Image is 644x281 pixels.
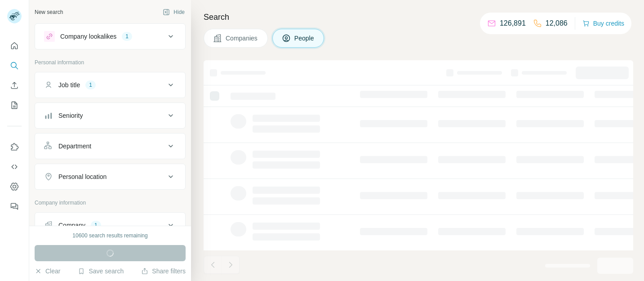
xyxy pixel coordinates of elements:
[141,267,186,276] button: Share filters
[156,5,191,19] button: Hide
[35,26,185,47] button: Company lookalikes1
[7,178,22,195] button: Dashboard
[7,77,22,94] button: Enrich CSV
[7,159,22,175] button: Use Surfe API
[122,32,132,40] div: 1
[35,199,186,207] p: Company information
[58,142,91,151] div: Department
[204,11,633,23] h4: Search
[58,111,83,120] div: Seniority
[500,18,526,29] p: 126,891
[35,8,63,16] div: New search
[35,58,186,67] p: Personal information
[60,32,116,41] div: Company lookalikes
[7,58,22,74] button: Search
[35,166,185,187] button: Personal location
[58,80,80,89] div: Job title
[78,267,124,276] button: Save search
[58,172,107,181] div: Personal location
[91,221,101,229] div: 1
[85,81,96,89] div: 1
[35,74,185,96] button: Job title1
[7,38,22,54] button: Quick start
[35,267,60,276] button: Clear
[7,139,22,155] button: Use Surfe on LinkedIn
[58,221,85,230] div: Company
[582,17,624,30] button: Buy credits
[226,34,258,43] span: Companies
[294,34,315,43] span: People
[7,198,22,214] button: Feedback
[7,97,22,113] button: My lists
[35,135,185,157] button: Department
[35,105,185,126] button: Seniority
[35,214,185,236] button: Company1
[72,232,147,240] div: 10600 search results remaining
[546,18,568,29] p: 12,086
